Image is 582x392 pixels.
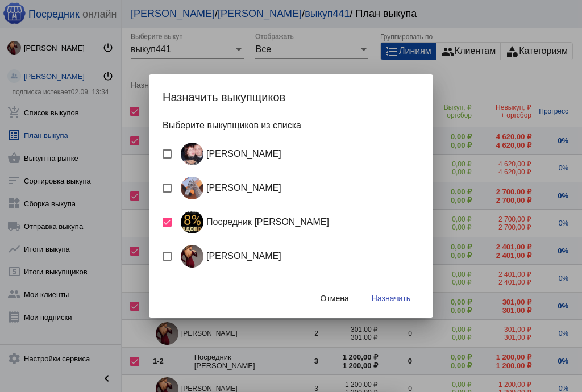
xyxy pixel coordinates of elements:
span: Отмена [321,294,349,303]
h2: Назначить выкупщиков [163,88,419,106]
div: [PERSON_NAME] [176,245,281,268]
div: [PERSON_NAME] [176,177,281,199]
div: [PERSON_NAME] [176,143,281,165]
button: Отмена [311,288,358,308]
img: _E307Jkv9Cs-4H1kBtXvoaCfQgB4U5ffG5ArfBopodPEbhTC0LnURCA2vIkaLXjhlHSgoDRtHHSiTos0hxUfJ75_.jpg [181,211,203,233]
div: Посредник [PERSON_NAME] [176,211,329,233]
mat-icon: keyboard_arrow_up [518,361,532,374]
button: Назначить [363,288,419,308]
img: bgfajlR9xlM.jpg [181,143,203,165]
img: 3XY1X6g1kT8.jpg [181,177,203,199]
span: Назначить [372,294,410,303]
img: O4awEp9LpKGYEZBxOm6KLRXQrA0SojuAgygPtFCRogdHmNS3bfFw-bnmtcqyXLVtOmoJu9Rw.jpg [181,245,203,268]
p: Выберите выкупщиков из списка [163,118,419,134]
